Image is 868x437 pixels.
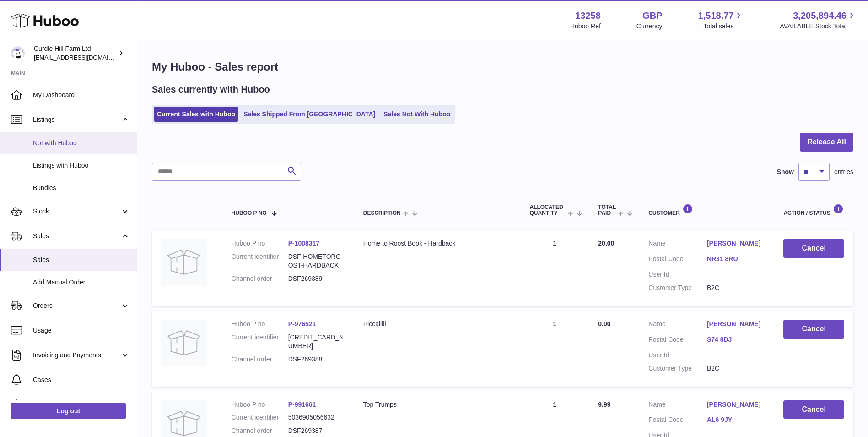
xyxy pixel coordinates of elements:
dt: Name [648,400,707,411]
div: Curdle Hill Farm Ltd [34,44,116,62]
div: Customer [648,204,765,216]
img: internalAdmin-13258@internal.huboo.com [11,46,25,60]
dt: User Id [648,270,707,279]
strong: GBP [642,10,662,22]
dt: Customer Type [648,284,707,292]
span: Orders [33,301,120,310]
a: [PERSON_NAME] [707,400,766,409]
label: Show [777,168,794,176]
dd: [CREDIT_CARD_NUMBER] [288,333,345,350]
span: [EMAIL_ADDRESS][DOMAIN_NAME] [34,54,135,61]
dt: Postal Code [648,415,707,426]
button: Release All [800,133,853,152]
a: [PERSON_NAME] [707,239,766,248]
h2: Sales currently with Huboo [152,83,270,96]
span: Total sales [703,22,744,31]
a: 1,518.77 Total sales [698,10,744,31]
a: Current Sales with Huboo [154,107,238,122]
span: Bundles [33,184,130,192]
div: Top Trumps [363,400,512,409]
span: 0.00 [598,320,610,328]
span: Sales [33,256,130,264]
dt: Huboo P no [232,239,288,248]
dd: DSF269387 [288,426,345,435]
dt: Name [648,320,707,331]
a: P-976521 [288,320,316,328]
dd: DSF269389 [288,274,345,283]
dd: 5036905056632 [288,413,345,422]
dd: DSF-HOMETOROOST-HARDBACK [288,252,345,270]
span: Total paid [598,204,616,216]
a: Sales Not With Huboo [380,107,453,122]
img: no-photo.jpg [161,239,207,285]
a: AL6 9JY [707,415,766,424]
span: Huboo P no [232,210,267,216]
button: Cancel [783,400,844,419]
span: Sales [33,232,120,240]
dt: Current identifier [232,252,288,270]
div: Huboo Ref [570,22,601,31]
span: 3,205,894.46 [793,10,846,22]
div: Currency [636,22,663,31]
span: Stock [33,207,120,216]
span: 20.00 [598,240,614,247]
td: 1 [521,311,589,387]
span: Listings [33,115,120,124]
span: 9.99 [598,401,610,408]
span: AVAILABLE Stock Total [780,22,857,31]
span: Not with Huboo [33,139,130,147]
dt: Huboo P no [232,320,288,328]
button: Cancel [783,320,844,339]
a: NR31 8RU [707,255,766,263]
dd: B2C [707,284,766,292]
div: Action / Status [783,204,844,216]
img: no-photo.jpg [161,320,207,366]
span: Cases [33,376,130,384]
td: 1 [521,230,589,306]
dt: Name [648,239,707,250]
a: 3,205,894.46 AVAILABLE Stock Total [780,10,857,31]
dt: Current identifier [232,413,288,422]
a: S74 8DJ [707,335,766,344]
span: Description [363,210,401,216]
div: Piccalilli [363,320,512,328]
dt: User Id [648,351,707,360]
span: My Dashboard [33,91,130,99]
div: Home to Roost Book - Hardback [363,239,512,248]
span: Usage [33,326,130,335]
a: P-1008317 [288,240,320,247]
dd: DSF269388 [288,355,345,364]
span: ALLOCATED Quantity [530,204,566,216]
dt: Customer Type [648,364,707,373]
strong: 13258 [575,10,601,22]
span: Listings with Huboo [33,161,130,170]
span: 1,518.77 [698,10,734,22]
a: [PERSON_NAME] [707,320,766,328]
dt: Postal Code [648,255,707,266]
dt: Channel order [232,355,288,364]
dt: Postal Code [648,335,707,346]
dt: Huboo P no [232,400,288,409]
button: Cancel [783,239,844,258]
a: Log out [11,403,126,419]
dt: Current identifier [232,333,288,350]
h1: My Huboo - Sales report [152,60,853,74]
a: Sales Shipped From [GEOGRAPHIC_DATA] [240,107,378,122]
a: P-991661 [288,401,316,408]
span: Invoicing and Payments [33,351,120,360]
dt: Channel order [232,274,288,283]
span: entries [834,168,853,176]
dt: Channel order [232,426,288,435]
span: Add Manual Order [33,278,130,287]
dd: B2C [707,364,766,373]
